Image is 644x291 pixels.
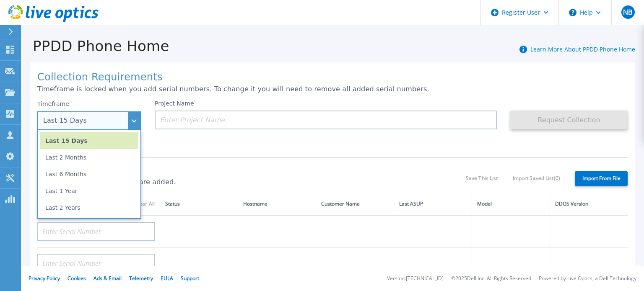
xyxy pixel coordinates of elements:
[37,72,628,83] h1: Collection Requirements
[37,254,155,273] input: Enter Serial Number
[510,111,628,129] button: Request Collection
[37,100,69,107] label: Timeframe
[40,166,138,183] li: Last 6 Months
[161,275,173,282] a: EULA
[316,193,394,216] th: Customer Name
[238,193,316,216] th: Hostname
[387,276,444,281] li: Version: [TECHNICAL_ID]
[155,111,497,129] input: Enter Project Name
[37,164,466,176] h1: Serial Numbers
[40,132,138,149] li: Last 15 Days
[160,193,238,216] th: Status
[394,193,472,216] th: Last ASUP
[37,178,466,186] p: 0 of 20 (max) serial numbers are added.
[539,276,636,281] li: Powered by Live Optics, a Dell Technology
[40,199,138,216] li: Last 2 Years
[472,193,550,216] th: Model
[68,275,86,282] a: Cookies
[37,222,155,241] input: Enter Serial Number
[40,183,138,199] li: Last 1 Year
[129,275,153,282] a: Telemetry
[530,45,635,53] a: Learn More About PPDD Phone Home
[550,193,628,216] th: DDOS Version
[93,275,122,282] a: Ads & Email
[43,117,126,124] div: Last 15 Days
[623,9,632,15] span: NB
[575,171,628,186] label: Import From File
[181,275,199,282] a: Support
[40,149,138,166] li: Last 2 Months
[37,85,628,93] p: Timeframe is locked when you add serial numbers. To change it you will need to remove all added s...
[155,100,194,106] label: Project Name
[29,275,60,282] a: Privacy Policy
[451,276,531,281] li: © 2025 Dell Inc. All Rights Reserved
[21,38,169,54] h1: PPDD Phone Home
